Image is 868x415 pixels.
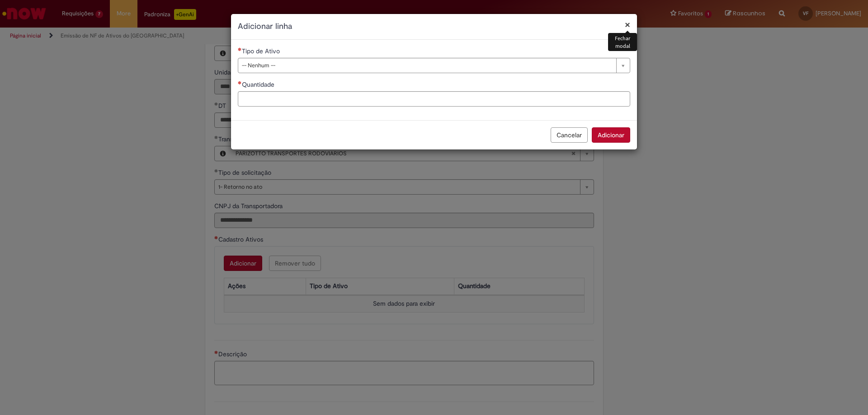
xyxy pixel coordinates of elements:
[625,20,630,29] button: Fechar modal
[238,91,630,107] input: Quantidade
[592,127,630,143] button: Adicionar
[238,81,242,84] span: Necessários
[551,127,588,143] button: Cancelar
[242,47,282,55] span: Tipo de Ativo
[238,47,242,51] span: Necessários
[242,80,276,89] span: Quantidade
[608,33,637,51] div: Fechar modal
[242,58,612,73] span: -- Nenhum --
[238,21,630,33] h2: Adicionar linha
